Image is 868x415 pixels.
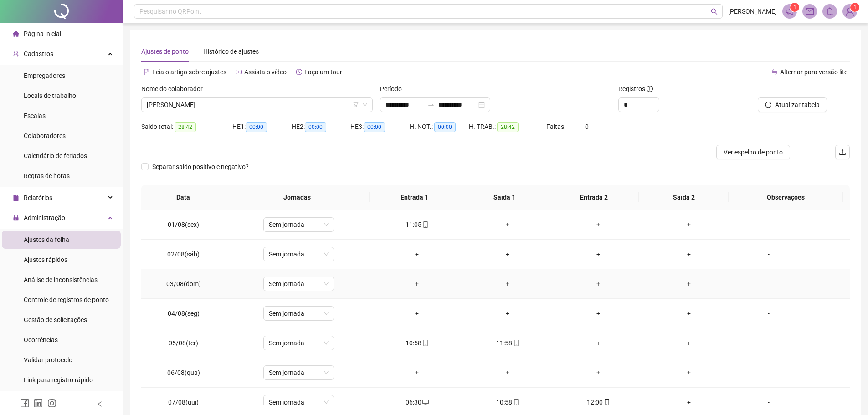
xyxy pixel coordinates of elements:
span: down [362,102,368,108]
span: 07/08(qui) [168,399,199,406]
span: Ocorrências [24,336,58,343]
span: lock [13,215,19,221]
sup: 1 [790,3,799,12]
span: 00:00 [434,122,456,132]
div: + [651,397,727,407]
span: Sem jornada [269,277,329,291]
div: - [742,279,796,289]
span: Empregadores [24,72,65,79]
div: H. NOT.: [410,122,469,132]
span: Atualizar tabela [775,100,820,110]
div: H. TRAB.: [469,122,546,132]
div: - [742,338,796,348]
div: - [742,220,796,230]
span: 06/08(qua) [167,369,200,376]
th: Entrada 2 [549,185,639,210]
span: file [13,195,19,201]
div: 10:58 [379,338,455,348]
span: Página inicial [24,30,61,37]
span: home [13,31,19,37]
div: - [742,308,796,318]
span: Faça um tour [304,68,342,76]
div: HE 1: [232,122,292,132]
th: Saída 1 [459,185,549,210]
span: history [296,69,302,75]
span: 00:00 [246,122,267,132]
span: 03/08(dom) [166,280,201,287]
span: Escalas [24,112,46,119]
span: 0 [585,123,589,130]
div: + [470,279,546,289]
span: reload [765,102,771,108]
span: file-text [144,69,150,75]
span: Administração [24,214,65,221]
span: Gestão de solicitações [24,316,87,323]
button: Ver espelho de ponto [716,145,790,159]
label: Nome do colaborador [141,84,209,94]
span: mobile [421,340,429,346]
div: + [470,249,546,259]
div: - [742,249,796,259]
div: - [742,368,796,378]
span: linkedin [34,399,43,408]
span: Sem jornada [269,395,329,409]
span: Ajustes da folha [24,236,69,243]
span: to [427,101,435,108]
span: 28:42 [497,122,519,132]
span: upload [839,149,846,156]
div: 10:58 [470,397,546,407]
span: filter [353,102,359,108]
div: + [560,249,637,259]
span: Locais de trabalho [24,92,76,99]
th: Observações [729,185,843,210]
span: 01/08(sex) [168,221,199,228]
div: Saldo total: [141,122,232,132]
span: Colaboradores [24,132,66,139]
div: + [651,279,727,289]
span: 28:42 [175,122,196,132]
div: + [560,338,637,348]
span: mobile [512,340,519,346]
span: 00:00 [305,122,326,132]
img: 94260 [843,5,857,18]
div: + [470,368,546,378]
div: + [651,338,727,348]
span: Sem jornada [269,366,329,379]
span: 05/08(ter) [169,339,198,347]
div: 12:00 [560,397,637,407]
span: mail [806,7,814,15]
span: Sem jornada [269,247,329,261]
span: Assista o vídeo [244,68,287,76]
span: mobile [512,399,519,405]
span: Análise de inconsistências [24,276,98,283]
label: Período [380,84,408,94]
th: Saída 2 [639,185,729,210]
span: Alternar para versão lite [780,68,847,76]
span: Regras de horas [24,172,70,179]
div: + [651,308,727,318]
span: Leia o artigo sobre ajustes [152,68,226,76]
div: HE 3: [350,122,410,132]
div: HE 2: [292,122,351,132]
span: swap [771,69,778,75]
span: Registros [618,84,653,94]
span: Faltas: [546,123,567,130]
div: + [379,368,455,378]
span: Link para registro rápido [24,376,93,384]
span: [PERSON_NAME] [728,6,777,16]
span: Ver espelho de ponto [724,147,783,157]
span: instagram [47,399,56,408]
th: Jornadas [225,185,370,210]
div: + [560,279,637,289]
span: Relatórios [24,194,52,201]
span: left [97,401,103,407]
span: bell [826,7,834,15]
span: 02/08(sáb) [167,251,200,258]
span: swap-right [427,101,435,108]
span: Sem jornada [269,218,329,231]
div: + [470,308,546,318]
iframe: Intercom live chat [837,384,859,406]
span: Validar protocolo [24,356,72,364]
div: + [651,368,727,378]
th: Entrada 1 [370,185,459,210]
